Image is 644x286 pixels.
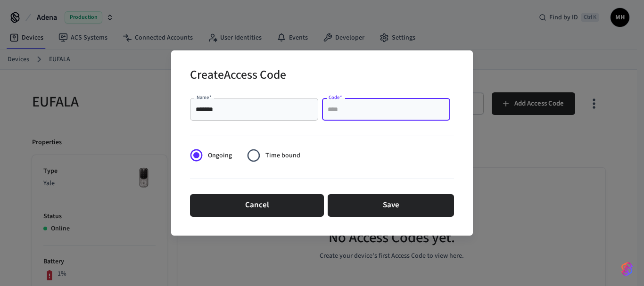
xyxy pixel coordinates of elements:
span: Ongoing [208,151,232,161]
button: Cancel [190,194,324,217]
label: Code [329,94,342,101]
span: Time bound [265,151,300,161]
label: Name [197,94,212,101]
button: Save [328,194,454,217]
h2: Create Access Code [190,62,286,90]
img: SeamLogoGradient.69752ec5.svg [621,261,633,277]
